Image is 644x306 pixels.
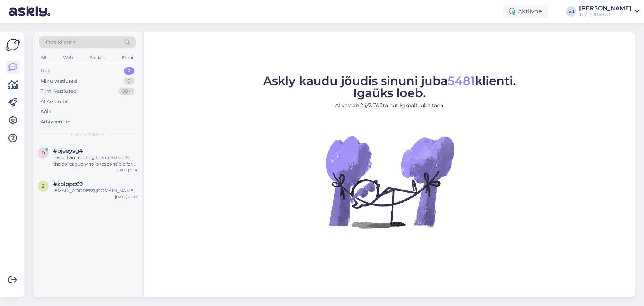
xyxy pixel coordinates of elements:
div: AI Assistent [41,98,68,105]
div: Web [62,53,75,62]
div: Minu vestlused [41,78,77,85]
span: #zplppc69 [53,181,83,187]
div: Uus [41,67,50,75]
div: Tiimi vestlused [41,88,77,95]
div: Kõik [41,108,51,115]
span: Otsi kliente [46,38,75,46]
div: 0 [124,78,134,85]
div: Socials [88,53,106,62]
div: All [39,53,48,62]
div: 99+ [118,88,134,95]
span: b [42,150,45,156]
div: TEZ TOUR OÜ [579,11,631,17]
div: Arhiveeritud [41,118,71,126]
span: #bjeeysg4 [53,147,83,154]
div: VJ [566,6,576,17]
span: z [42,183,45,189]
img: Askly Logo [6,38,20,52]
img: No Chat active [323,115,456,248]
a: [PERSON_NAME]TEZ TOUR OÜ [579,6,640,17]
span: Uued vestlused [70,131,105,138]
div: 2 [124,67,134,75]
div: [DATE] 9:14 [117,167,137,173]
div: [EMAIL_ADDRESS][DOMAIN_NAME] [53,187,137,194]
div: [DATE] 22:13 [115,194,137,200]
div: Hello, I am routing this question to the colleague who is responsible for this topic. The reply m... [53,154,137,167]
div: Aktiivne [503,5,548,18]
span: 5481 [448,74,475,88]
div: [PERSON_NAME] [579,6,631,11]
span: Askly kaudu jõudis sinuni juba klienti. Igaüks loeb. [263,74,516,100]
div: Email [120,53,136,62]
p: AI vastab 24/7. Tööta nutikamalt juba täna. [263,102,516,109]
